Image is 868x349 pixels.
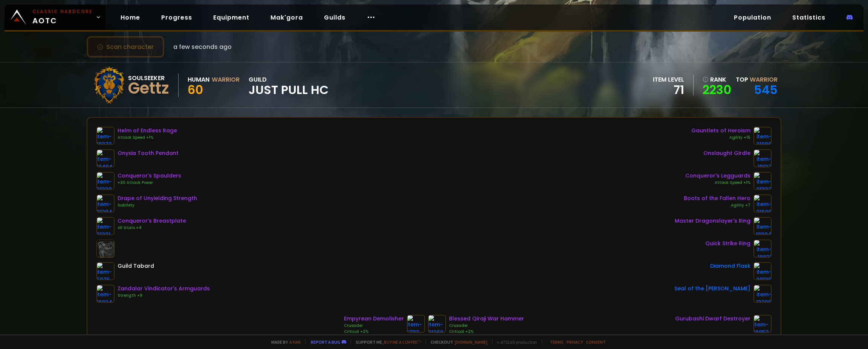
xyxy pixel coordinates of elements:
[703,149,750,157] div: Onslaught Girdle
[753,217,772,235] img: item-19384
[455,339,487,345] a: [DOMAIN_NAME]
[115,10,146,25] a: Home
[118,135,177,141] div: Attack Speed +1%
[786,10,831,25] a: Statistics
[567,339,583,345] a: Privacy
[691,135,750,141] div: Agility +15
[753,315,772,333] img: item-19853
[118,285,210,293] div: Zandalar Vindicator's Armguards
[118,225,186,231] div: All Stats +4
[118,172,181,180] div: Conqueror's Spaulders
[118,262,154,270] div: Guild Tabard
[128,73,169,83] div: Soulseeker
[212,75,240,84] div: Warrior
[710,262,750,270] div: Diamond Flask
[207,10,255,25] a: Equipment
[684,202,750,208] div: Agility +7
[754,81,778,98] a: 545
[753,240,772,258] img: item-18821
[684,194,750,202] div: Boots of the Fallen Hero
[753,127,772,145] img: item-21998
[249,75,329,96] div: guild
[384,339,421,345] a: Buy me a coffee
[449,323,524,329] div: Crusader
[289,339,301,345] a: a fan
[753,149,772,167] img: item-19137
[674,285,750,293] div: Seal of the [PERSON_NAME]
[675,315,750,323] div: Gurubashi Dwarf Destroyer
[691,127,750,135] div: Gauntlets of Heroism
[96,194,115,212] img: item-21394
[753,285,772,303] img: item-13209
[736,75,778,84] div: Top
[128,83,169,94] div: Gettz
[318,10,351,25] a: Guilds
[703,84,731,96] a: 2230
[675,217,750,225] div: Master Dragonslayer's Ring
[155,10,198,25] a: Progress
[492,339,537,345] span: v. d752d5 - production
[728,10,777,25] a: Population
[5,5,105,30] a: Classic HardcoreAOTC
[753,262,772,280] img: item-20130
[344,323,404,329] div: Crusader
[407,315,425,333] img: item-17112
[703,75,731,84] div: rank
[311,339,340,345] a: Report a bug
[96,262,115,280] img: item-5976
[188,81,203,98] span: 60
[96,127,115,145] img: item-19372
[96,217,115,235] img: item-21331
[32,8,93,26] span: AOTC
[118,127,177,135] div: Helm of Endless Rage
[267,339,301,345] span: Made by
[653,75,684,84] div: item level
[351,339,421,345] span: Support me,
[173,42,232,52] span: a few seconds ago
[118,194,197,202] div: Drape of Unyielding Strength
[753,194,772,212] img: item-21688
[87,36,164,58] button: Scan character
[118,149,179,157] div: Onyxia Tooth Pendant
[344,315,404,323] div: Empyrean Demolisher
[449,315,524,323] div: Blessed Qiraji War Hammer
[118,180,181,186] div: +30 Attack Power
[586,339,606,345] a: Consent
[426,339,487,345] span: Checkout
[188,75,209,84] div: Human
[96,172,115,190] img: item-21330
[550,339,564,345] a: Terms
[653,84,684,96] div: 71
[96,149,115,167] img: item-18404
[685,172,750,180] div: Conqueror's Legguards
[118,202,197,208] div: Subtlety
[685,180,750,186] div: Attack Speed +1%
[344,329,404,335] div: Critical +2%
[249,84,329,96] span: Just Pull HC
[264,10,309,25] a: Mak'gora
[118,293,210,299] div: Strength +9
[32,8,93,15] small: Classic Hardcore
[428,315,446,333] img: item-21268
[118,217,186,225] div: Conqueror's Breastplate
[449,329,524,335] div: Critical +2%
[750,75,778,84] span: Warrior
[96,285,115,303] img: item-19824
[705,240,750,247] div: Quick Strike Ring
[753,172,772,190] img: item-21332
